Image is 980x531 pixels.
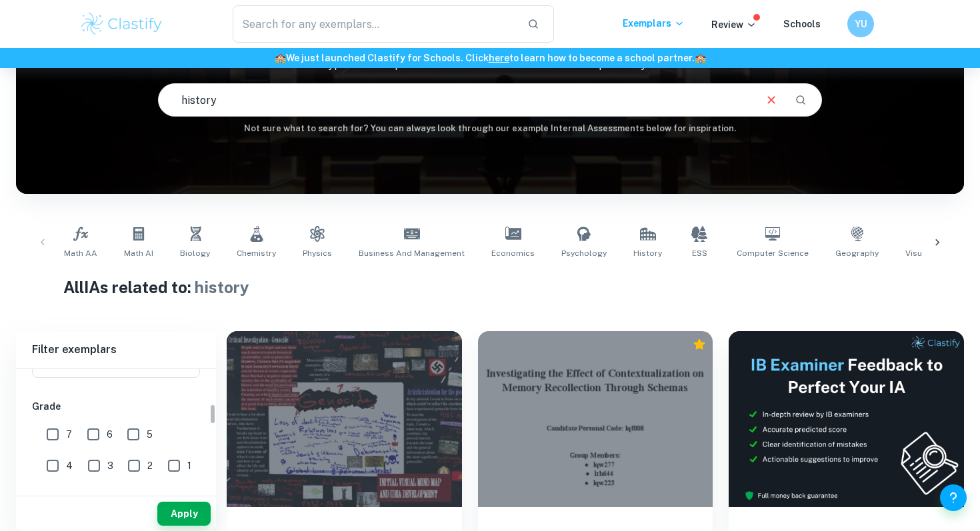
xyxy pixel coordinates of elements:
span: Psychology [561,247,607,259]
span: Math AA [64,247,97,259]
span: history [195,278,249,296]
span: 3 [107,458,113,473]
button: Search [789,89,812,111]
h6: YU [853,17,869,31]
span: 7 [66,427,72,442]
button: Apply [157,502,211,526]
h6: Grade [32,399,200,414]
a: here [489,53,509,63]
span: Economics [491,247,535,259]
img: Clastify logo [79,11,164,37]
span: 🏫 [275,53,286,63]
p: Exemplars [623,16,685,31]
span: Chemistry [237,247,276,259]
div: Premium [693,338,706,351]
h1: All IAs related to: [63,275,917,299]
button: Clear [759,87,784,113]
span: History [633,247,662,259]
h6: We just launched Clastify for Schools. Click to learn how to become a school partner. [3,51,977,65]
span: 6 [107,427,113,442]
span: Biology [180,247,210,259]
span: Math AI [124,247,153,259]
span: Computer Science [737,247,809,259]
h6: Not sure what to search for? You can always look through our example Internal Assessments below f... [16,122,964,135]
button: YU [847,11,874,37]
span: 🏫 [695,53,706,63]
a: Schools [783,19,821,29]
span: Geography [835,247,879,259]
span: ESS [692,247,707,259]
span: Business and Management [359,247,465,259]
span: 4 [66,458,73,473]
span: 1 [187,458,191,473]
input: Search for any exemplars... [233,5,517,43]
img: Thumbnail [729,331,964,507]
p: Review [711,17,757,32]
span: Physics [303,247,332,259]
span: 2 [147,458,153,473]
h6: Filter exemplars [16,331,216,368]
span: 5 [147,427,153,442]
button: Help and Feedback [940,484,967,511]
input: E.g. player arrangements, enthalpy of combustion, analysis of a big city... [159,81,753,119]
